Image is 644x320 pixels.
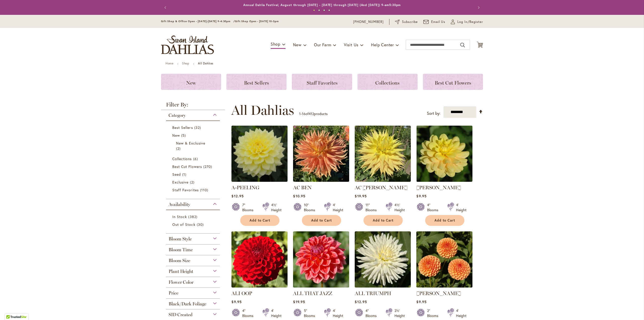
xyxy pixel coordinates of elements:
[172,133,180,138] span: New
[172,214,215,219] a: In Stock 382
[161,35,214,54] a: store logo
[169,202,190,207] span: Availability
[416,290,461,296] a: [PERSON_NAME]
[366,308,380,318] div: 4" Blooms
[323,9,325,11] button: 3 of 4
[172,214,187,219] span: In Stock
[169,113,186,118] span: Category
[172,172,181,177] span: Seed
[427,308,441,318] div: 2" Blooms
[416,178,472,183] a: AHOY MATEY
[172,187,215,193] a: Staff Favorites
[166,61,173,65] a: Home
[188,214,198,219] span: 382
[169,312,192,317] span: SID Created
[169,279,193,285] span: Flower Color
[169,301,206,307] span: Black/Dark Foliage
[355,185,408,191] a: AC [PERSON_NAME]
[355,299,367,304] span: $12.95
[197,222,205,227] span: 30
[172,222,195,227] span: Out of Stock
[161,20,235,23] span: Gift Shop & Office Open - [DATE]-[DATE] 9-4:30pm /
[293,284,349,289] a: ALL THAT JAZZ
[425,215,464,226] button: Add to Cart
[355,178,411,183] a: AC Jeri
[172,180,188,185] span: Exclusive
[333,308,343,318] div: 4' Height
[242,308,256,318] div: 4" Blooms
[194,125,202,130] span: 32
[240,215,279,226] button: Add to Cart
[231,231,288,288] img: ALI OOP
[172,188,199,192] span: Staff Favorites
[182,172,188,177] span: 1
[181,133,187,138] span: 5
[176,140,211,151] a: New &amp; Exclusive
[304,202,318,212] div: 10" Blooms
[293,231,349,288] img: ALL THAT JAZZ
[182,61,189,65] a: Shop
[226,74,287,90] a: Best Sellers
[395,19,418,24] a: Subscribe
[353,19,384,24] a: [PHONE_NUMBER]
[416,231,472,288] img: AMBER QUEEN
[423,74,483,90] a: Best Cut Flowers
[169,258,190,263] span: Bloom Size
[161,3,171,13] button: Previous
[435,80,471,86] span: Best Cut Flowers
[231,185,259,191] a: A-PEELING
[172,172,215,177] a: Seed
[355,231,411,288] img: ALL TRIUMPH
[231,299,242,304] span: $9.95
[231,178,288,183] a: A-Peeling
[364,215,403,226] button: Add to Cart
[431,19,446,24] span: Email Us
[328,9,330,11] button: 4 of 4
[293,299,305,304] span: $19.95
[451,19,483,24] a: Log In/Register
[161,102,225,110] strong: Filter By:
[423,19,446,24] a: Email Us
[172,125,193,130] span: Best Sellers
[231,103,294,118] span: All Dahlias
[172,164,215,169] a: Best Cut Flowers
[402,19,418,24] span: Subscribe
[172,156,192,161] span: Collections
[302,111,305,116] span: 16
[169,247,193,253] span: Bloom Time
[416,284,472,289] a: AMBER QUEEN
[172,133,215,138] a: New
[394,202,405,212] div: 4½' Height
[172,156,215,161] a: Collections
[313,9,315,11] button: 1 of 4
[366,202,380,212] div: 11" Blooms
[375,80,399,86] span: Collections
[304,308,318,318] div: 5" Blooms
[456,308,466,318] div: 4' Height
[169,290,178,296] span: Price
[193,156,199,161] span: 6
[311,218,332,223] span: Add to Cart
[427,109,440,118] label: Sort by:
[309,111,314,116] span: 412
[473,3,483,13] button: Next
[293,126,349,182] img: AC BEN
[271,41,280,47] span: Shop
[172,164,202,169] span: Best Cut Flowers
[190,180,196,185] span: 2
[293,185,312,191] a: AC BEN
[333,202,343,212] div: 4' Height
[457,19,483,24] span: Log In/Register
[355,126,411,182] img: AC Jeri
[231,126,288,182] img: A-Peeling
[169,269,193,274] span: Plant Height
[172,125,215,130] a: Best Sellers
[231,194,244,198] span: $12.95
[172,180,215,185] a: Exclusive
[344,42,358,47] span: Visit Us
[355,284,411,289] a: ALL TRIUMPH
[244,80,269,86] span: Best Sellers
[293,194,305,198] span: $10.95
[299,111,301,116] span: 1
[271,202,281,212] div: 4½' Height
